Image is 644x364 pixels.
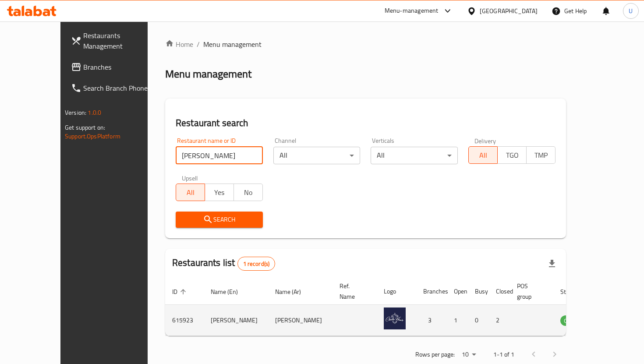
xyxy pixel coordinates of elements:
[203,39,262,49] span: Menu management
[530,149,552,162] span: TMP
[65,131,120,142] a: Support.OpsPlatform
[340,281,366,302] span: Ref. Name
[384,307,406,329] img: Charlie Khan's
[211,286,249,297] span: Name (En)
[468,278,489,305] th: Busy
[268,305,333,336] td: [PERSON_NAME]
[474,138,496,144] label: Delivery
[371,147,458,164] div: All
[176,147,263,164] input: Search for restaurant name or ID..
[385,6,439,16] div: Menu-management
[176,212,263,228] button: Search
[83,30,161,51] span: Restaurants Management
[273,147,361,164] div: All
[176,184,205,201] button: All
[501,149,523,162] span: TGO
[172,286,189,297] span: ID
[83,62,161,72] span: Branches
[493,349,514,360] p: 1-1 of 1
[472,149,494,162] span: All
[204,305,268,336] td: [PERSON_NAME]
[234,184,263,201] button: No
[447,278,468,305] th: Open
[205,184,234,201] button: Yes
[165,305,204,336] td: 615923
[458,348,479,361] div: Rows per page:
[560,286,589,297] span: Status
[88,107,101,118] span: 1.0.0
[197,39,200,49] li: /
[172,256,275,271] h2: Restaurants list
[541,253,563,274] div: Export file
[176,117,556,130] h2: Restaurant search
[209,186,230,199] span: Yes
[415,349,455,360] p: Rows per page:
[526,146,556,164] button: TMP
[165,39,193,49] a: Home
[489,305,510,336] td: 2
[468,146,498,164] button: All
[65,107,86,118] span: Version:
[517,281,543,302] span: POS group
[489,278,510,305] th: Closed
[468,305,489,336] td: 0
[480,6,538,16] div: [GEOGRAPHIC_DATA]
[629,6,633,16] span: U
[65,122,105,133] span: Get support on:
[237,186,259,199] span: No
[165,39,566,49] nav: breadcrumb
[183,214,256,225] span: Search
[165,278,630,336] table: enhanced table
[560,316,582,326] span: OPEN
[238,260,275,268] span: 1 record(s)
[275,286,312,297] span: Name (Ar)
[182,175,198,181] label: Upsell
[83,83,161,93] span: Search Branch Phone
[447,305,468,336] td: 1
[377,278,416,305] th: Logo
[165,67,251,81] h2: Menu management
[237,257,276,271] div: Total records count
[64,25,168,57] a: Restaurants Management
[416,278,447,305] th: Branches
[497,146,527,164] button: TGO
[64,57,168,78] a: Branches
[64,78,168,99] a: Search Branch Phone
[416,305,447,336] td: 3
[180,186,202,199] span: All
